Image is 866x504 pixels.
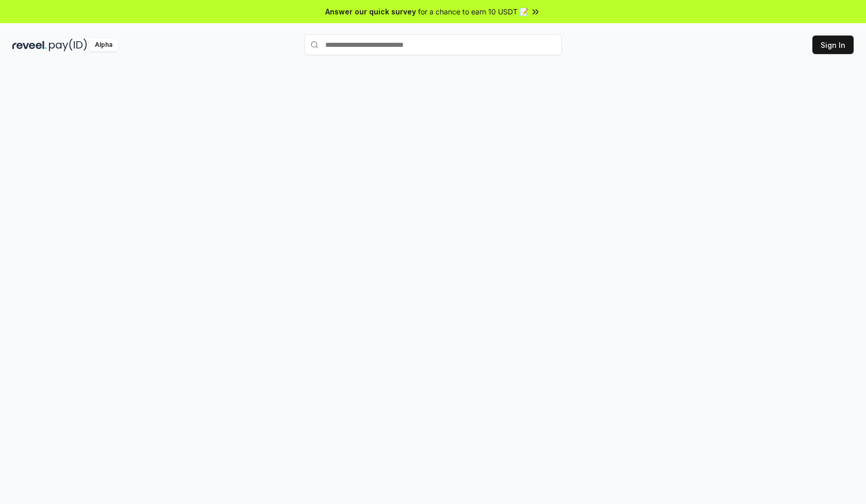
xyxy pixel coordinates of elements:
[418,6,528,17] span: for a chance to earn 10 USDT 📝
[812,36,854,54] button: Sign In
[12,39,47,51] img: reveel_dark
[49,39,87,51] img: pay_id
[89,39,118,51] div: Alpha
[325,6,416,17] span: Answer our quick survey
